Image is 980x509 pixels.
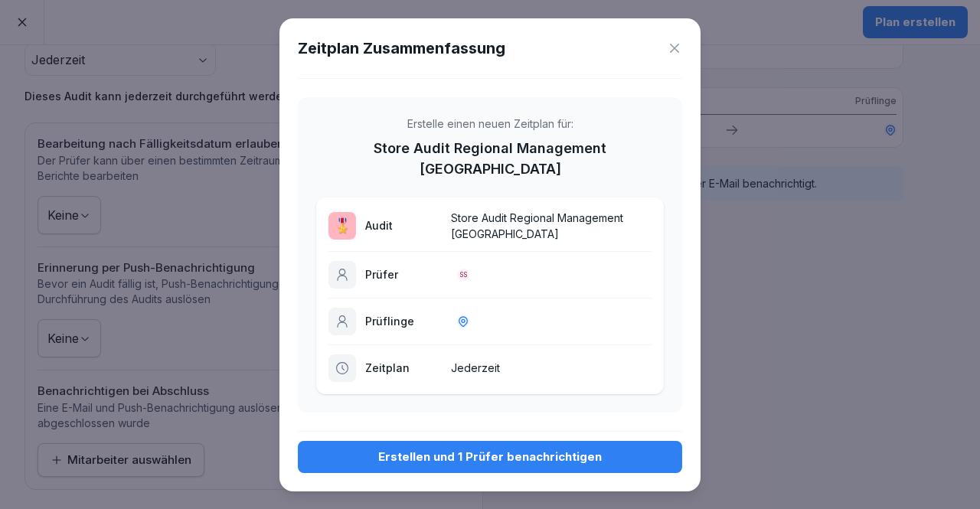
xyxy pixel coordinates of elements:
p: Jederzeit [451,360,652,376]
div: Erstellen und 1 Prüfer benachrichtigen [310,449,670,465]
p: Store Audit Regional Management [GEOGRAPHIC_DATA] [451,210,652,242]
p: Store Audit Regional Management [GEOGRAPHIC_DATA] [316,138,664,179]
p: 🎖️ [334,215,351,236]
p: Erstelle einen neuen Zeitplan für: [407,116,573,132]
p: Zeitplan [365,360,442,376]
p: Prüflinge [365,313,442,329]
button: Erstellen und 1 Prüfer benachrichtigen [298,441,682,473]
p: Prüfer [365,266,442,282]
div: SS [457,269,469,281]
h1: Zeitplan Zusammenfassung [298,37,505,60]
p: Audit [365,217,442,233]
